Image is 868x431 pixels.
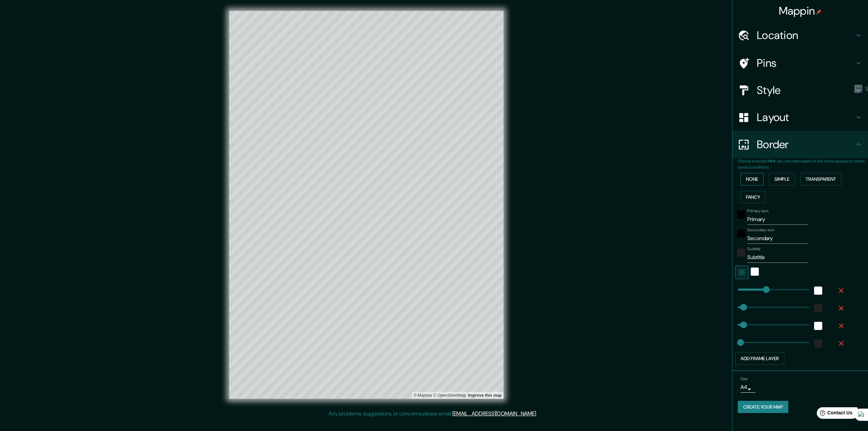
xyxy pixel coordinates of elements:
[741,382,755,393] div: A4
[732,104,868,131] div: Layout
[741,376,748,381] label: Size
[452,410,536,417] a: [EMAIL_ADDRESS][DOMAIN_NAME]
[738,158,868,170] p: Choose a border. : you can make layers of the frame opaque to create some cool effects.
[414,393,432,398] a: Mapbox
[800,173,842,185] button: Transparent
[747,246,761,252] label: Subtitle
[329,410,537,418] p: Any problems, suggestions, or concerns please email .
[735,352,784,365] button: Add frame layer
[737,230,745,238] button: black
[537,410,538,418] div: .
[757,138,854,151] h4: Border
[814,322,822,330] button: white
[757,56,854,70] h4: Pins
[737,211,745,219] button: black
[732,77,868,104] div: Style
[433,393,466,398] a: OpenStreetMap
[757,111,854,124] h4: Layout
[757,28,854,42] h4: Location
[468,393,501,398] a: Map feedback
[747,208,768,214] label: Primary text
[732,22,868,49] div: Location
[741,191,766,203] button: Fancy
[732,131,868,158] div: Border
[538,410,539,418] div: .
[732,50,868,77] div: Pins
[737,249,745,257] button: color-222222
[769,173,795,185] button: Simple
[808,405,861,424] iframe: Help widget launcher
[814,339,822,348] button: color-222222
[738,401,788,413] button: Create your map
[814,304,822,312] button: color-222222
[747,227,774,233] label: Secondary text
[757,83,854,97] h4: Style
[751,268,759,276] button: white
[816,9,822,15] img: pin-icon.png
[814,287,822,295] button: white
[779,4,822,18] h4: Mappin
[741,173,764,185] button: None
[768,158,775,164] b: Hint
